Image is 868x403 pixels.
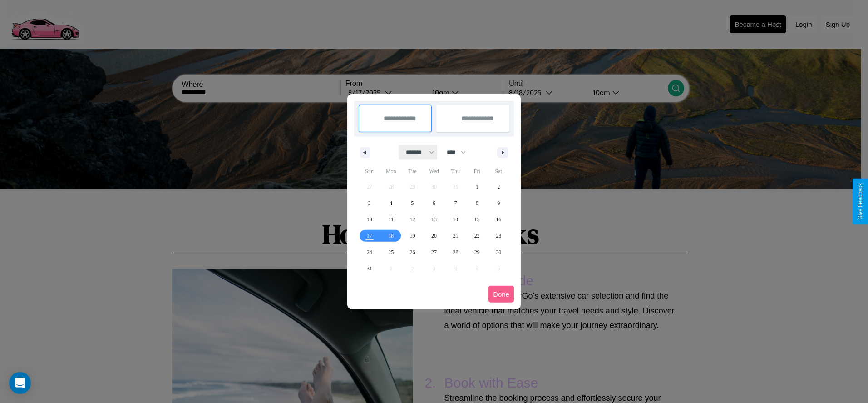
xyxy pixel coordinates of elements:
button: 31 [359,260,380,277]
button: 29 [466,244,488,260]
span: 26 [410,244,415,260]
span: 28 [453,244,458,260]
span: Thu [445,164,466,179]
button: 4 [380,195,401,211]
span: 23 [496,228,501,244]
span: 16 [496,211,501,228]
button: 18 [380,228,401,244]
button: 22 [466,228,488,244]
span: 25 [388,244,394,260]
button: 1 [466,179,488,195]
span: Wed [423,164,444,179]
span: 22 [474,228,480,244]
span: Fri [466,164,488,179]
span: 1 [476,179,478,195]
span: 30 [496,244,501,260]
button: 26 [402,244,423,260]
button: 6 [423,195,444,211]
span: 9 [497,195,500,211]
span: 18 [388,228,394,244]
div: Open Intercom Messenger [9,372,31,394]
button: 8 [466,195,488,211]
span: 13 [431,211,437,228]
button: Done [488,286,514,303]
button: 14 [445,211,466,228]
button: 27 [423,244,444,260]
button: 13 [423,211,444,228]
span: 17 [367,228,372,244]
button: 2 [488,179,509,195]
span: Tue [402,164,423,179]
button: 10 [359,211,380,228]
button: 21 [445,228,466,244]
span: Sat [488,164,509,179]
button: 28 [445,244,466,260]
button: 30 [488,244,509,260]
button: 5 [402,195,423,211]
span: 29 [474,244,480,260]
button: 19 [402,228,423,244]
button: 9 [488,195,509,211]
button: 25 [380,244,401,260]
span: 14 [453,211,458,228]
button: 3 [359,195,380,211]
span: 27 [431,244,437,260]
span: 8 [476,195,478,211]
span: 12 [410,211,415,228]
div: Give Feedback [857,183,863,220]
span: 20 [431,228,437,244]
button: 12 [402,211,423,228]
span: 7 [454,195,457,211]
span: 2 [497,179,500,195]
span: 4 [390,195,392,211]
span: Sun [359,164,380,179]
span: 15 [474,211,480,228]
span: 19 [410,228,415,244]
button: 17 [359,228,380,244]
button: 23 [488,228,509,244]
button: 20 [423,228,444,244]
span: Mon [380,164,401,179]
span: 5 [411,195,414,211]
span: 31 [367,260,372,277]
span: 10 [367,211,372,228]
span: 11 [388,211,394,228]
button: 15 [466,211,488,228]
button: 16 [488,211,509,228]
span: 3 [368,195,371,211]
button: 24 [359,244,380,260]
button: 11 [380,211,401,228]
span: 21 [453,228,458,244]
span: 6 [433,195,435,211]
button: 7 [445,195,466,211]
span: 24 [367,244,372,260]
